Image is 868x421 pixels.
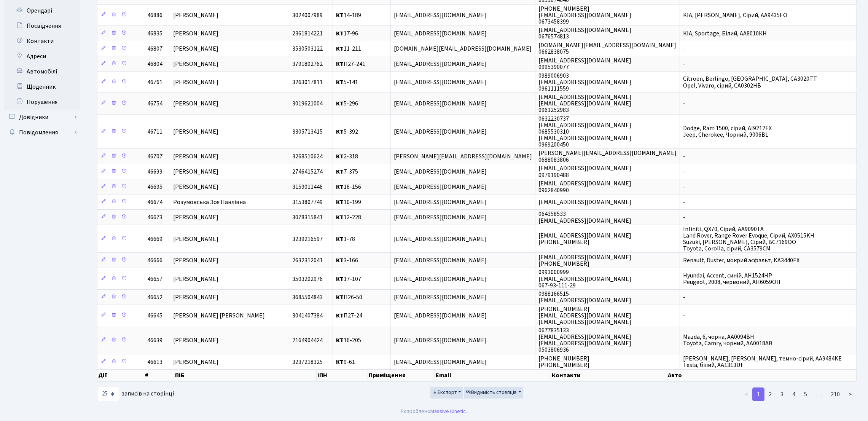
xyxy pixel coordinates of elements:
span: [PHONE_NUMBER] [PHONE_NUMBER] [538,354,589,369]
span: 46652 [147,293,162,301]
span: 2164904424 [292,336,323,344]
span: 3041407384 [292,311,323,320]
span: [EMAIL_ADDRESS][DOMAIN_NAME] [394,235,487,243]
span: [PERSON_NAME] [173,336,218,344]
span: [EMAIL_ADDRESS][DOMAIN_NAME] [PHONE_NUMBER] [538,253,631,268]
span: 0988166515 [EMAIL_ADDRESS][DOMAIN_NAME] [538,290,631,305]
b: КТ [336,11,344,19]
span: [PERSON_NAME] [173,275,218,283]
span: 46673 [147,213,162,222]
span: - [683,311,685,320]
a: Повідомлення [4,125,80,140]
span: - [683,45,685,53]
b: КТ [336,336,344,344]
a: 4 [788,388,800,401]
th: Авто [667,370,857,381]
span: 46835 [147,29,162,38]
b: КТ [336,60,344,68]
span: [PERSON_NAME][EMAIL_ADDRESS][DOMAIN_NAME] 0688083806 [538,149,677,164]
span: 3019621004 [292,99,323,108]
span: 3791802762 [292,60,323,68]
span: 46754 [147,99,162,108]
th: Контакти [551,370,667,381]
a: Контакти [4,33,80,49]
span: 0989006903 [EMAIL_ADDRESS][DOMAIN_NAME] 0961111559 [538,72,631,93]
th: Дії [97,370,144,381]
span: 5-141 [336,78,358,86]
a: Адреси [4,49,80,64]
span: Dodge, Ram 1500, сірий, AI9212EX Jeep, Cherokee, Чорний, 9006BL [683,124,772,139]
span: Renault, Duster, мокрий асфальт, KA3440EX [683,257,800,265]
span: Citroen, Berlingo, [GEOGRAPHIC_DATA], CA3020TT Opel, Vivaro, сірий, CA0302HB [683,75,817,90]
label: записів на сторінці [97,387,174,401]
span: [PERSON_NAME] [173,257,218,265]
span: KIA, [PERSON_NAME], Сірий, AA9435EO [683,11,787,19]
span: 17-107 [336,275,361,283]
span: 3153807749 [292,198,323,206]
span: [EMAIL_ADDRESS][DOMAIN_NAME] [538,198,631,206]
span: [PERSON_NAME][EMAIL_ADDRESS][DOMAIN_NAME] [394,152,532,161]
span: [EMAIL_ADDRESS][DOMAIN_NAME] [394,11,487,19]
span: [EMAIL_ADDRESS][DOMAIN_NAME] [394,275,487,283]
span: 46657 [147,275,162,283]
span: 3685504843 [292,293,323,301]
span: 0632230737 [EMAIL_ADDRESS][DOMAIN_NAME] 0685530310 [EMAIL_ADDRESS][DOMAIN_NAME] 0969200450 [538,115,631,149]
span: [PERSON_NAME] [173,60,218,68]
span: [EMAIL_ADDRESS][DOMAIN_NAME] [394,213,487,222]
b: КТ [336,275,344,283]
span: 1-78 [336,235,355,243]
span: [EMAIL_ADDRESS][DOMAIN_NAME] [394,183,487,191]
span: 46666 [147,257,162,265]
span: [EMAIL_ADDRESS][DOMAIN_NAME] 0962840990 [538,180,631,195]
b: КТ [336,235,344,243]
a: 2 [764,388,776,401]
b: КТ [336,198,344,206]
span: [EMAIL_ADDRESS][DOMAIN_NAME] 0995390077 [538,56,631,71]
span: 46807 [147,45,162,53]
span: [PERSON_NAME] [173,213,218,222]
span: [EMAIL_ADDRESS][DOMAIN_NAME] [394,358,487,366]
a: Автомобілі [4,64,80,79]
span: 3239216597 [292,235,323,243]
span: 46886 [147,11,162,19]
span: 3-166 [336,257,358,265]
div: Розроблено . [401,407,467,416]
b: КТ [336,358,344,366]
span: [PERSON_NAME], [PERSON_NAME], темно-сірий, AA9484KE Tesla, білий, AA1313UF [683,354,842,369]
span: 46699 [147,167,162,176]
span: [EMAIL_ADDRESS][DOMAIN_NAME] [394,78,487,86]
span: [PERSON_NAME] [173,167,218,176]
span: [PERSON_NAME] [173,99,218,108]
span: 0993000999 [EMAIL_ADDRESS][DOMAIN_NAME] 067-93-111-29 [538,268,631,290]
span: 3263017811 [292,78,323,86]
span: [EMAIL_ADDRESS][DOMAIN_NAME] [394,257,487,265]
span: 2-318 [336,152,358,161]
span: 3078315841 [292,213,323,222]
span: 2632312041 [292,257,323,265]
span: 46761 [147,78,162,86]
span: [DOMAIN_NAME][EMAIL_ADDRESS][DOMAIN_NAME] 0662838075 [538,41,676,56]
b: КТ [336,311,344,320]
span: - [683,213,685,222]
span: 46639 [147,336,162,344]
span: [EMAIL_ADDRESS][DOMAIN_NAME] [EMAIL_ADDRESS][DOMAIN_NAME] 0961252983 [538,93,631,114]
span: [EMAIL_ADDRESS][DOMAIN_NAME] [394,99,487,108]
span: 0677835133 [EMAIL_ADDRESS][DOMAIN_NAME] [EMAIL_ADDRESS][DOMAIN_NAME] 0503806936 [538,326,631,354]
span: 3503202976 [292,275,323,283]
a: > [844,388,857,401]
span: 46645 [147,311,162,320]
th: # [144,370,174,381]
span: 46674 [147,198,162,206]
span: 46613 [147,358,162,366]
span: 3237218325 [292,358,323,366]
span: Експорт [432,389,457,396]
th: Email [435,370,551,381]
span: [PHONE_NUMBER] [EMAIL_ADDRESS][DOMAIN_NAME] [EMAIL_ADDRESS][DOMAIN_NAME] [538,305,631,326]
span: 5-296 [336,99,358,108]
b: КТ [336,29,344,38]
span: [EMAIL_ADDRESS][DOMAIN_NAME] [394,29,487,38]
a: Порушення [4,94,80,110]
a: 3 [776,388,788,401]
span: 9-61 [336,358,355,366]
span: [DOMAIN_NAME][EMAIL_ADDRESS][DOMAIN_NAME] [394,45,532,53]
